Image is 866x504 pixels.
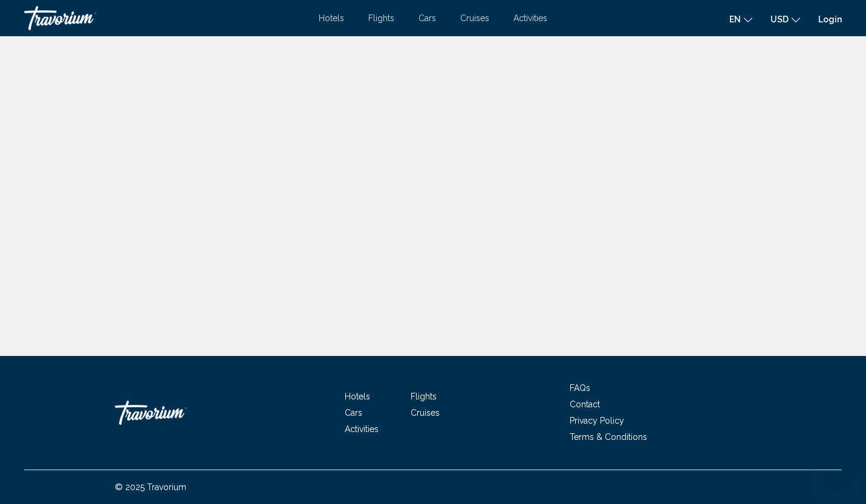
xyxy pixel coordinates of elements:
[770,15,789,24] span: USD
[319,13,344,23] a: Hotels
[570,383,590,393] a: FAQs
[345,392,370,401] a: Hotels
[411,408,440,418] a: Cruises
[818,456,856,494] iframe: Кнопка запуска окна обмена сообщениями
[345,408,362,418] a: Cars
[729,15,741,24] span: en
[513,13,547,23] a: Activities
[115,395,236,431] a: Travorium
[368,13,394,23] a: Flights
[115,482,186,492] span: © 2025 Travorium
[570,399,600,409] a: Contact
[729,10,752,28] button: Change language
[770,10,800,28] button: Change currency
[460,13,489,23] a: Cruises
[418,13,436,23] a: Cars
[570,416,624,425] a: Privacy Policy
[411,392,437,401] a: Flights
[24,6,307,30] a: Travorium
[345,424,379,434] a: Activities
[818,15,842,24] a: Login
[570,432,647,442] a: Terms & Conditions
